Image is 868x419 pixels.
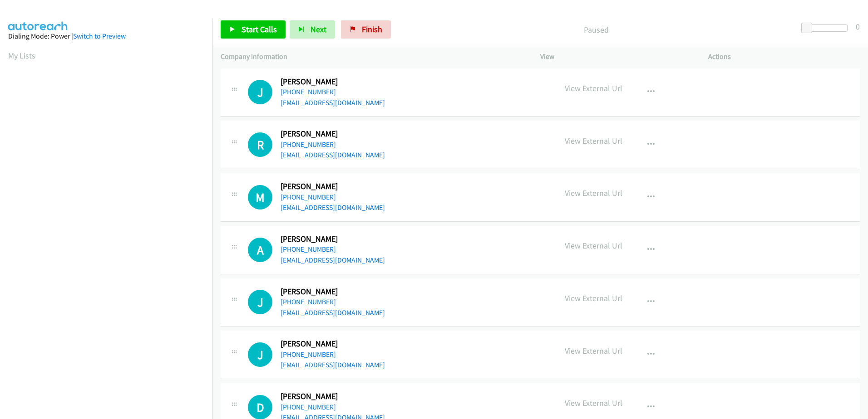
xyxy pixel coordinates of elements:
[221,20,286,39] a: Start Calls
[362,24,382,34] span: Finish
[281,181,362,192] h2: [PERSON_NAME]
[248,342,272,367] h1: J
[221,51,524,62] p: Company Information
[281,140,336,149] a: [PHONE_NUMBER]
[281,308,385,317] a: [EMAIL_ADDRESS][DOMAIN_NAME]
[281,256,385,264] a: [EMAIL_ADDRESS][DOMAIN_NAME]
[281,234,362,244] h2: [PERSON_NAME]
[281,151,385,159] a: [EMAIL_ADDRESS][DOMAIN_NAME]
[281,361,385,369] a: [EMAIL_ADDRESS][DOMAIN_NAME]
[248,290,272,314] div: The call is yet to be attempted
[281,297,336,306] a: [PHONE_NUMBER]
[248,238,272,262] div: The call is yet to be attempted
[856,20,860,33] div: 0
[281,203,385,212] a: [EMAIL_ADDRESS][DOMAIN_NAME]
[281,287,362,297] h2: [PERSON_NAME]
[565,345,622,357] p: View External Url
[281,245,336,253] a: [PHONE_NUMBER]
[281,350,336,359] a: [PHONE_NUMBER]
[281,129,362,139] h2: [PERSON_NAME]
[281,77,362,87] h2: [PERSON_NAME]
[540,51,692,62] p: View
[8,31,204,42] div: Dialing Mode: Power |
[281,339,362,349] h2: [PERSON_NAME]
[281,193,336,201] a: [PHONE_NUMBER]
[806,24,848,32] div: Delay between calls (in seconds)
[281,391,362,402] h2: [PERSON_NAME]
[248,80,272,104] div: The call is yet to be attempted
[281,88,336,96] a: [PHONE_NUMBER]
[565,187,622,199] p: View External Url
[242,24,277,34] span: Start Calls
[248,238,272,262] h1: A
[248,290,272,314] h1: J
[341,20,391,39] a: Finish
[403,24,789,36] p: Paused
[565,239,622,252] p: View External Url
[708,51,860,62] p: Actions
[281,98,385,107] a: [EMAIL_ADDRESS][DOMAIN_NAME]
[8,50,35,61] a: My Lists
[248,80,272,104] h1: J
[73,32,126,40] a: Switch to Preview
[248,185,272,209] div: The call is yet to be attempted
[565,292,622,304] p: View External Url
[565,135,622,147] p: View External Url
[248,132,272,157] div: The call is yet to be attempted
[248,342,272,367] div: The call is yet to be attempted
[565,397,622,409] p: View External Url
[290,20,335,39] button: Next
[248,132,272,157] h1: R
[565,82,622,94] p: View External Url
[311,24,326,34] span: Next
[281,403,336,411] a: [PHONE_NUMBER]
[248,185,272,209] h1: M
